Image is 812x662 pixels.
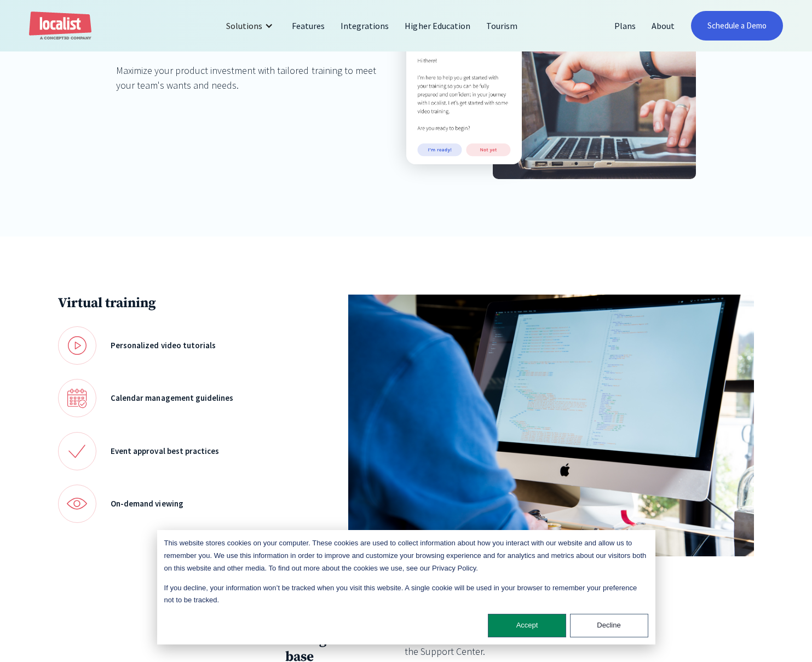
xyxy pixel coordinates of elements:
[607,13,644,39] a: Plans
[570,614,648,637] button: Decline
[58,295,261,312] h3: Virtual training
[226,19,262,32] div: Solutions
[111,498,261,510] div: On-demand viewing
[116,63,377,93] div: Maximize your product investment with tailored training to meet your team's wants and needs.
[157,530,655,644] div: Cookie banner
[333,13,397,39] a: Integrations
[479,13,526,39] a: Tourism
[111,392,261,405] div: Calendar management guidelines
[164,537,648,574] p: This website stores cookies on your computer. These cookies are used to collect information about...
[488,614,566,637] button: Accept
[111,339,261,352] div: Personalized video tutorials
[644,13,683,39] a: About
[218,13,284,39] div: Solutions
[29,11,91,41] a: home
[111,445,261,458] div: Event approval best practices
[397,13,478,39] a: Higher Education
[284,13,333,39] a: Features
[164,582,648,607] p: If you decline, your information won’t be tracked when you visit this website. A single cookie wi...
[691,11,783,41] a: Schedule a Demo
